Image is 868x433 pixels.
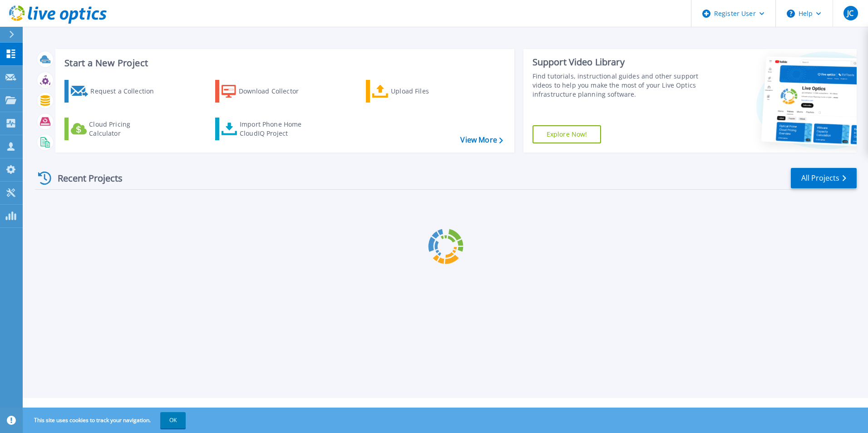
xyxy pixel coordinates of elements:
[533,56,702,68] div: Support Video Library
[90,82,163,100] div: Request a Collection
[89,120,162,138] div: Cloud Pricing Calculator
[240,120,311,138] div: Import Phone Home CloudIQ Project
[35,167,135,189] div: Recent Projects
[160,412,186,428] button: OK
[64,118,166,140] a: Cloud Pricing Calculator
[460,136,503,144] a: View More
[25,412,186,428] span: This site uses cookies to track your navigation.
[215,80,316,103] a: Download Collector
[533,125,602,143] a: Explore Now!
[366,80,467,103] a: Upload Files
[239,82,311,100] div: Download Collector
[64,80,166,103] a: Request a Collection
[391,82,464,100] div: Upload Files
[847,10,853,17] span: JC
[64,58,503,68] h3: Start a New Project
[791,168,857,188] a: All Projects
[533,72,702,99] div: Find tutorials, instructional guides and other support videos to help you make the most of your L...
